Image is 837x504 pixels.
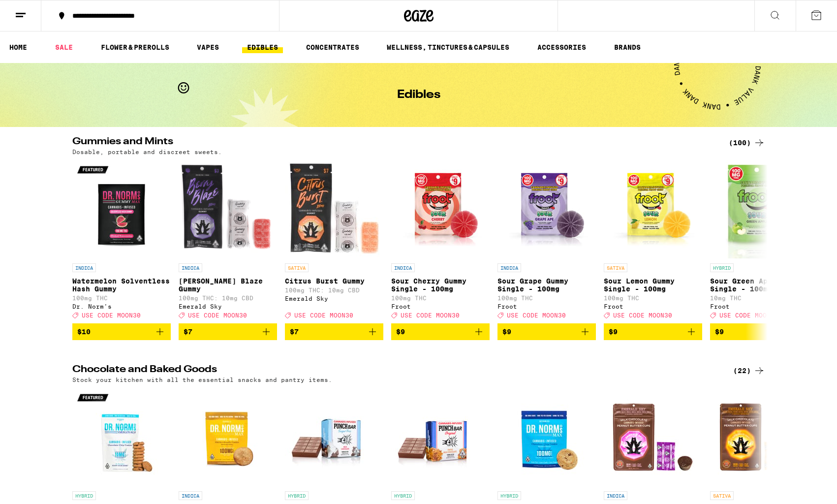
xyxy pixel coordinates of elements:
span: USE CODE MOON30 [507,312,566,318]
a: SALE [50,41,78,53]
p: HYBRID [391,491,415,500]
img: Emerald Sky - Sativa Peanut Butter Cups 10-Pack [710,388,808,486]
img: Froot - Sour Green Apple Gummy Single - 100mg [710,160,808,258]
span: $10 [77,328,91,336]
p: 10mg THC [710,295,808,301]
img: Emerald Sky - Citrus Burst Gummy [285,160,383,258]
p: Watermelon Solventless Hash Gummy [72,277,171,293]
a: VAPES [192,41,224,53]
p: Stock your kitchen with all the essential snacks and pantry items. [72,377,332,383]
img: Punch Edibles - SF Milk Chocolate Solventless 100mg [285,388,383,486]
span: USE CODE MOON30 [719,312,778,318]
p: 100mg THC: 10mg CBD [179,295,277,301]
div: Dr. Norm's [72,303,171,310]
a: Open page for Watermelon Solventless Hash Gummy from Dr. Norm's [72,160,171,323]
a: (22) [733,365,765,377]
p: INDICA [497,263,521,272]
img: Froot - Sour Lemon Gummy Single - 100mg [604,160,702,258]
h2: Chocolate and Baked Goods [72,365,717,377]
img: Froot - Sour Cherry Gummy Single - 100mg [391,160,490,258]
p: SATIVA [285,263,309,272]
a: Open page for Sour Green Apple Gummy Single - 100mg from Froot [710,160,808,323]
img: Dr. Norm's - Chocolate Chip Mini Cookie MAX [497,388,596,486]
p: Citrus Burst Gummy [285,277,383,285]
p: SATIVA [604,263,627,272]
div: Emerald Sky [179,303,277,310]
div: Froot [391,303,490,310]
p: 100mg THC [72,295,171,301]
p: Sour Grape Gummy Single - 100mg [497,277,596,293]
span: $9 [609,328,618,336]
span: USE CODE MOON30 [401,312,460,318]
img: Emerald Sky - Berry Blaze Gummy [179,160,277,258]
p: HYBRID [710,263,734,272]
h1: Edibles [397,89,440,101]
img: Dr. Norm's - Watermelon Solventless Hash Gummy [72,160,171,258]
span: $9 [396,328,405,336]
p: Sour Green Apple Gummy Single - 100mg [710,277,808,293]
p: INDICA [391,263,415,272]
a: ACCESSORIES [532,41,591,53]
button: Add to bag [604,323,702,340]
div: Froot [604,303,702,310]
p: HYBRID [72,491,96,500]
p: [PERSON_NAME] Blaze Gummy [179,277,277,293]
button: Add to bag [391,323,490,340]
a: EDIBLES [242,41,283,53]
a: BRANDS [609,41,646,53]
div: Froot [710,303,808,310]
button: Add to bag [72,323,171,340]
p: 100mg THC [391,295,490,301]
p: HYBRID [285,491,309,500]
p: Dosable, portable and discreet sweets. [72,149,222,155]
p: 100mg THC [604,295,702,301]
p: HYBRID [497,491,521,500]
span: USE CODE MOON30 [294,312,353,318]
button: Add to bag [497,323,596,340]
h2: Gummies and Mints [72,137,717,149]
p: INDICA [179,491,202,500]
button: Add to bag [285,323,383,340]
a: Open page for Citrus Burst Gummy from Emerald Sky [285,160,383,323]
p: INDICA [179,263,202,272]
span: USE CODE MOON30 [613,312,672,318]
p: INDICA [604,491,627,500]
img: Froot - Sour Grape Gummy Single - 100mg [497,160,596,258]
a: Open page for Sour Cherry Gummy Single - 100mg from Froot [391,160,490,323]
a: (100) [729,137,765,149]
img: Dr. Norm's - Max Dose: Snickerdoodle Mini Cookie - Indica [179,388,277,486]
p: Sour Lemon Gummy Single - 100mg [604,277,702,293]
span: $9 [715,328,724,336]
p: 100mg THC: 10mg CBD [285,287,383,293]
div: Emerald Sky [285,295,383,302]
img: Dr. Norm's - Chocolate Chip Cookie 10-Pack [72,388,171,486]
span: $7 [290,328,299,336]
button: Add to bag [710,323,808,340]
span: USE CODE MOON30 [188,312,247,318]
a: Open page for Berry Blaze Gummy from Emerald Sky [179,160,277,323]
a: Open page for Sour Lemon Gummy Single - 100mg from Froot [604,160,702,323]
a: CONCENTRATES [301,41,364,53]
span: $7 [184,328,192,336]
p: INDICA [72,263,96,272]
span: $9 [502,328,511,336]
img: Emerald Sky - Indica Peanut Butter Cups 10-Pack [604,388,702,486]
a: FLOWER & PREROLLS [96,41,174,53]
p: Sour Cherry Gummy Single - 100mg [391,277,490,293]
button: Add to bag [179,323,277,340]
a: Open page for Sour Grape Gummy Single - 100mg from Froot [497,160,596,323]
p: SATIVA [710,491,734,500]
a: HOME [4,41,32,53]
span: USE CODE MOON30 [82,312,141,318]
div: Froot [497,303,596,310]
img: Punch Edibles - Toffee Milk Chocolate [391,388,490,486]
a: WELLNESS, TINCTURES & CAPSULES [382,41,514,53]
p: 100mg THC [497,295,596,301]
